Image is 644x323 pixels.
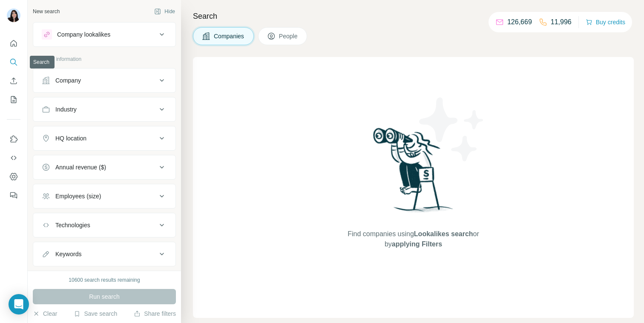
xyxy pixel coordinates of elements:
span: applying Filters [392,240,442,248]
div: Industry [55,105,77,114]
button: Clear [33,309,57,318]
div: Open Intercom Messenger [9,294,29,314]
p: 126,669 [507,17,532,27]
button: Company [33,70,175,91]
div: Company lookalikes [57,30,110,39]
button: HQ location [33,128,175,149]
h4: Search [193,10,634,22]
button: Use Surfe on LinkedIn [7,131,20,147]
span: Find companies using or by [345,229,481,249]
button: Buy credits [586,16,625,28]
div: Technologies [55,221,90,229]
div: New search [33,8,60,15]
button: Keywords [33,244,175,264]
div: 10600 search results remaining [69,276,140,284]
img: Avatar [7,9,20,22]
button: Hide [148,5,181,18]
button: Enrich CSV [7,73,20,89]
button: Industry [33,99,175,120]
button: Save search [74,309,117,318]
div: HQ location [55,134,86,143]
span: People [279,32,299,40]
img: Surfe Illustration - Woman searching with binoculars [369,126,458,220]
button: Annual revenue ($) [33,157,175,177]
div: Employees (size) [55,192,101,200]
button: Share filters [134,309,176,318]
button: Dashboard [7,169,20,184]
span: Lookalikes search [414,230,473,237]
span: Companies [214,32,245,40]
button: Search [7,54,20,70]
p: Company information [33,55,176,63]
div: Company [55,76,81,85]
button: Use Surfe API [7,150,20,166]
img: Surfe Illustration - Stars [414,91,490,168]
div: Keywords [55,250,81,258]
button: Feedback [7,188,20,203]
button: My lists [7,92,20,107]
button: Technologies [33,215,175,235]
button: Quick start [7,36,20,51]
p: 11,996 [551,17,572,27]
button: Company lookalikes [33,24,175,45]
button: Employees (size) [33,186,175,206]
div: Annual revenue ($) [55,163,106,172]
